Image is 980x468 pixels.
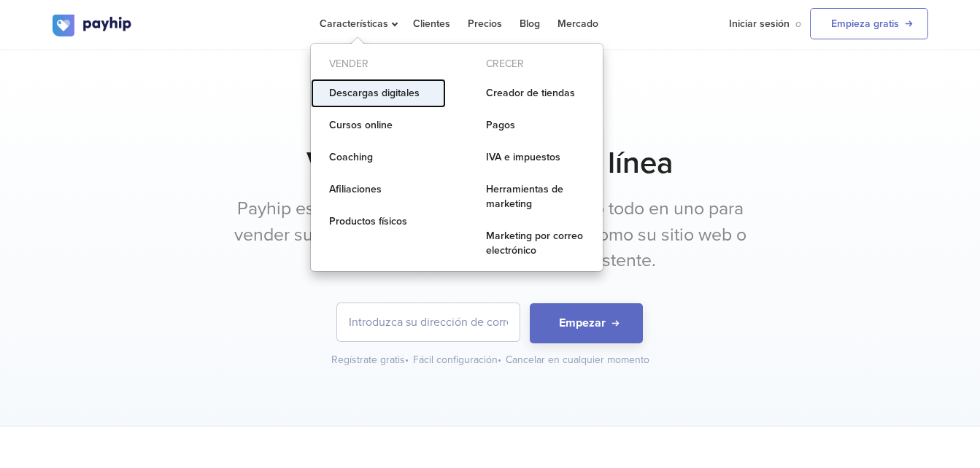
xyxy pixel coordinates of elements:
[311,111,446,140] a: Cursos online
[468,222,603,265] a: Marketing por correo electrónico
[217,196,764,274] p: Payhip es su solución de comercio electrónico todo en uno para vender sus infografías. Puede util...
[331,353,410,367] div: Regístrate gratis
[53,15,133,36] img: logo.svg
[311,52,446,76] div: Vender
[311,175,446,204] a: Afiliaciones
[311,143,446,172] a: Coaching
[468,143,603,172] a: IVA e impuestos
[468,175,603,219] a: Herramientas de marketing
[405,354,409,366] span: •
[468,79,603,108] a: Creador de tiendas
[468,111,603,140] a: Pagos
[311,207,446,236] a: Productos físicos
[468,52,603,76] div: Crecer
[320,17,396,30] span: Características
[530,303,643,343] button: Empezar
[53,145,928,182] h1: Vender infografías en línea
[506,353,649,367] div: Cancelar en cualquier momento
[498,354,501,366] span: •
[311,79,446,108] a: Descargas digitales
[413,353,503,367] div: Fácil configuración
[810,8,928,39] a: Empieza gratis
[337,303,520,341] input: Introduzca su dirección de correo electrónico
